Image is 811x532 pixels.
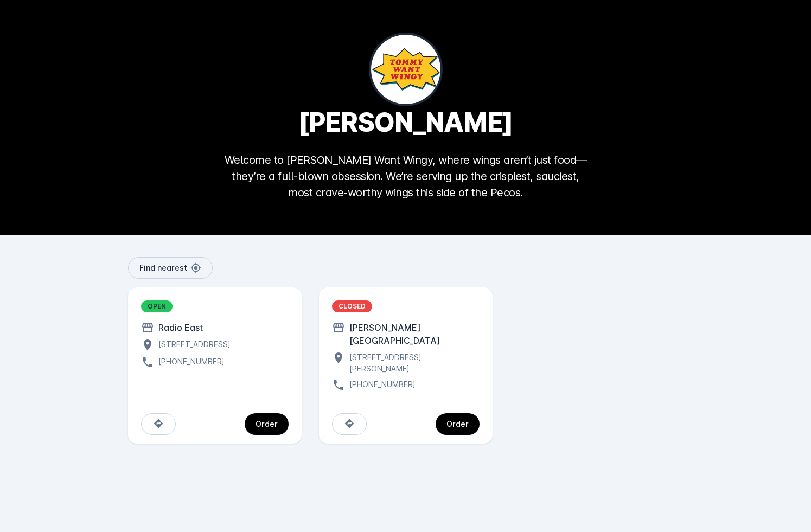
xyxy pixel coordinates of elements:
[436,413,480,435] button: continue
[446,420,469,428] div: Order
[345,351,480,374] div: [STREET_ADDRESS][PERSON_NAME]
[332,300,372,312] div: CLOSED
[245,413,289,435] button: continue
[154,356,225,369] div: [PHONE_NUMBER]
[154,338,231,351] div: [STREET_ADDRESS]
[345,379,416,392] div: [PHONE_NUMBER]
[256,420,278,428] div: Order
[345,321,480,347] div: [PERSON_NAME][GEOGRAPHIC_DATA]
[139,264,187,272] span: Find nearest
[141,300,173,312] div: OPEN
[154,321,203,334] div: Radio East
